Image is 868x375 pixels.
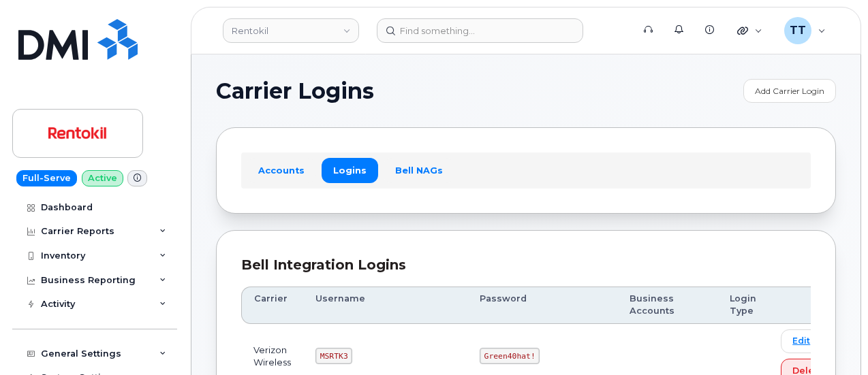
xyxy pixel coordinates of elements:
[743,79,836,103] a: Add Carrier Login
[480,348,540,364] code: Green40hat!
[322,158,378,182] a: Logins
[617,287,717,324] th: Business Accounts
[241,287,303,324] th: Carrier
[241,255,811,275] div: Bell Integration Logins
[315,348,352,364] code: MSRTK3
[467,287,617,324] th: Password
[809,316,858,365] iframe: Messenger Launcher
[717,287,769,324] th: Login Type
[216,81,374,101] span: Carrier Logins
[781,329,822,353] a: Edit
[384,158,454,182] a: Bell NAGs
[247,158,316,182] a: Accounts
[303,287,467,324] th: Username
